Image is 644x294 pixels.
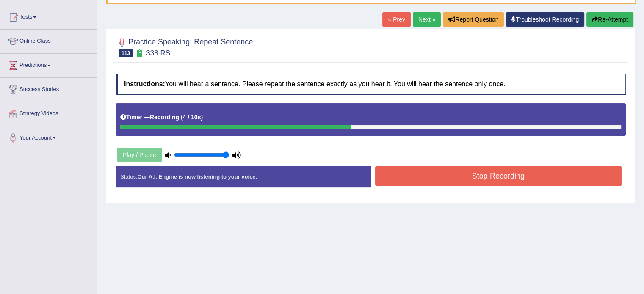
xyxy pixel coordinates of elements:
[150,114,179,121] b: Recording
[382,12,410,27] a: « Prev
[0,5,97,27] a: Tests
[116,36,253,57] h2: Practice Speaking: Repeat Sentence
[586,12,633,27] button: Re-Attempt
[124,80,165,88] b: Instructions:
[183,114,201,121] b: 4 / 10s
[116,166,371,187] div: Status:
[443,12,504,27] button: Report Question
[0,30,97,51] a: Online Class
[116,74,626,95] h4: You will hear a sentence. Please repeat the sentence exactly as you hear it. You will hear the se...
[506,12,584,27] a: Troubleshoot Recording
[201,114,203,121] b: )
[375,166,622,186] button: Stop Recording
[0,102,97,123] a: Strategy Videos
[413,12,441,27] a: Next »
[0,126,97,147] a: Your Account
[181,114,183,121] b: (
[120,114,203,121] h5: Timer —
[0,54,97,75] a: Predictions
[135,49,144,58] small: Exam occurring question
[0,78,97,99] a: Success Stories
[137,173,257,180] strong: Our A.I. Engine is now listening to your voice.
[119,49,133,57] span: 113
[146,49,170,57] small: 338 RS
